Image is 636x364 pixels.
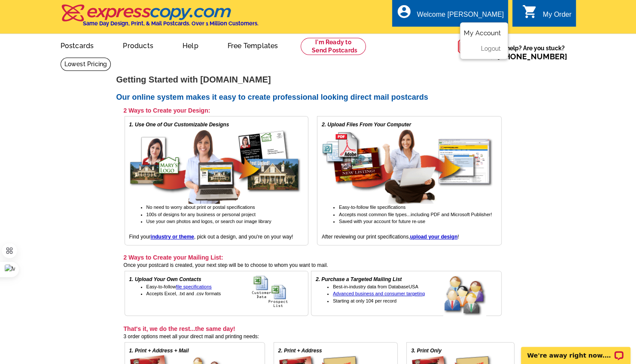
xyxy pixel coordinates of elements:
a: Products [109,35,167,55]
h4: Same Day Design, Print, & Mail Postcards. Over 1 Million Customers. [83,20,259,27]
a: Same Day Design, Print, & Mail Postcards. Over 1 Million Customers. [61,10,259,27]
a: shopping_cart My Order [522,9,572,20]
a: Advanced business and consumer targeting [333,291,425,296]
a: My Account [464,29,501,37]
a: Help [169,35,212,55]
em: 2. Upload Files From Your Computer [322,122,411,128]
span: Saved with your account for future re-use [339,219,425,224]
iframe: LiveChat chat widget [515,337,636,364]
span: Easy-to-follow [146,284,212,289]
img: upload your own design for free [322,128,493,204]
i: shopping_cart [522,4,538,19]
a: Postcards [47,35,108,55]
span: Best-in-industry data from DatabaseUSA [333,284,418,289]
img: free online postcard designs [129,128,301,204]
h2: Our online system makes it easy to create professional looking direct mail postcards [116,93,520,102]
em: 2. Purchase a Targeted Mailing List [316,276,402,282]
em: 2. Print + Address [278,348,322,354]
a: Free Templates [214,35,292,55]
em: 1. Print + Address + Mail [129,348,189,354]
a: file specifications [176,284,212,289]
span: 3 order options meet all your direct mail and printing needs: [124,333,259,340]
img: help [457,34,483,59]
span: Find your , pick out a design, and you're on your way! [129,234,293,240]
span: After reviewing our print specifications, ! [322,234,459,240]
a: industry or theme [151,234,194,240]
h1: Getting Started with [DOMAIN_NAME] [116,75,520,84]
span: Easy-to-follow file specifications [339,205,405,210]
span: No need to worry about print or postal specifications [146,205,255,210]
img: buy a targeted mailing list [443,275,497,317]
a: Logout [481,45,501,52]
img: upload your own address list for free [252,275,304,308]
span: Use your own photos and logos, or search our image library [146,219,271,224]
span: 100s of designs for any business or personal project [146,212,256,217]
span: Accepts most common file types...including PDF and Microsoft Publisher! [339,212,492,217]
a: upload your design [410,234,458,240]
span: Starting at only 10¢ per record [333,298,396,303]
em: 3. Print Only [411,348,441,354]
i: account_circle [396,4,412,19]
h3: That's it, we do the rest...the same day! [124,325,514,333]
span: Once your postcard is created, your next step will be to choose to whom you want to mail. [124,262,328,268]
span: Need help? Are you stuck? [483,44,572,61]
h3: 2 Ways to Create your Design: [124,107,502,114]
div: Welcome [PERSON_NAME] [417,11,504,23]
span: Call [483,52,567,61]
em: 1. Use One of Our Customizable Designs [129,122,229,128]
h3: 2 Ways to Create your Mailing List: [124,254,502,261]
em: 1. Upload Your Own Contacts [129,276,201,282]
div: My Order [543,11,572,23]
span: Accepts Excel, .txt and .csv formats [146,291,221,296]
a: [PHONE_NUMBER] [497,52,567,61]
